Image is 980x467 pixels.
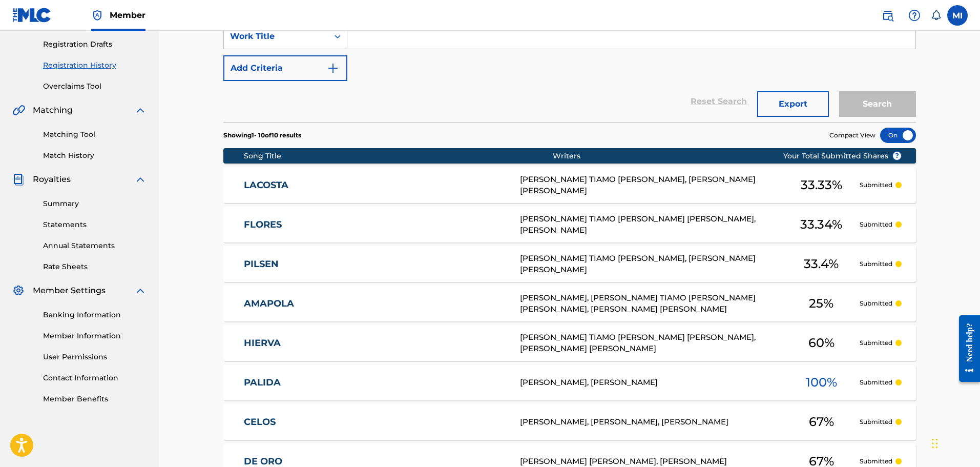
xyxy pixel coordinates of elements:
span: 100 % [806,373,837,392]
span: ? [893,152,901,160]
img: MLC Logo [12,8,52,23]
a: Matching Tool [43,129,147,140]
div: [PERSON_NAME] TIAMO [PERSON_NAME] [PERSON_NAME], [PERSON_NAME] [PERSON_NAME] [520,332,783,355]
span: Compact View [829,131,875,140]
div: [PERSON_NAME], [PERSON_NAME] TIAMO [PERSON_NAME] [PERSON_NAME], [PERSON_NAME] [PERSON_NAME] [520,292,783,315]
span: Your Total Submitted Shares [783,151,902,161]
button: Add Criteria [223,55,347,81]
a: Annual Statements [43,240,147,251]
div: Arrastrar [932,428,938,459]
span: 60 % [808,334,835,352]
p: Showing 1 - 10 of 10 results [223,131,301,140]
span: Matching [33,104,73,116]
p: Submitted [860,259,892,269]
a: User Permissions [43,352,147,362]
img: Member Settings [12,285,25,297]
img: expand [134,173,147,186]
a: Match History [43,150,147,161]
span: 33.4 % [804,255,839,273]
a: Rate Sheets [43,261,147,272]
p: Submitted [860,299,892,308]
a: Public Search [878,5,898,26]
p: Submitted [860,338,892,348]
span: 33.33 % [801,176,842,194]
span: Member [110,9,145,21]
img: Royalties [12,173,25,186]
a: FLORES [244,219,506,231]
span: 25 % [809,294,833,313]
form: Search Form [223,24,916,122]
p: Submitted [860,378,892,387]
iframe: Chat Widget [929,418,980,467]
div: [PERSON_NAME], [PERSON_NAME], [PERSON_NAME] [520,416,783,428]
p: Submitted [860,180,892,190]
div: Writers [553,151,816,161]
img: expand [134,285,147,297]
a: PILSEN [244,258,506,270]
div: Notifications [931,10,941,21]
p: Submitted [860,220,892,229]
p: Submitted [860,417,892,427]
div: Help [904,5,925,26]
a: Registration Drafts [43,39,147,50]
img: expand [134,104,147,116]
img: help [908,9,921,22]
a: Overclaims Tool [43,81,147,92]
button: Export [757,91,829,117]
a: HIERVA [244,337,506,349]
div: Work Title [230,30,322,43]
span: 67 % [809,413,834,431]
div: [PERSON_NAME] TIAMO [PERSON_NAME], [PERSON_NAME] [PERSON_NAME] [520,174,783,197]
span: Royalties [33,173,71,186]
p: Submitted [860,457,892,466]
img: 9d2ae6d4665cec9f34b9.svg [327,62,339,74]
a: AMAPOLA [244,298,506,310]
img: Matching [12,104,25,116]
div: [PERSON_NAME], [PERSON_NAME] [520,377,783,389]
a: PALIDA [244,377,506,389]
span: Member Settings [33,285,106,297]
div: Song Title [244,151,553,161]
div: [PERSON_NAME] TIAMO [PERSON_NAME], [PERSON_NAME] [PERSON_NAME] [520,253,783,276]
a: Statements [43,219,147,230]
span: 33.34 % [800,215,842,234]
a: Member Information [43,331,147,341]
iframe: Resource Center [951,307,980,390]
a: Contact Information [43,373,147,383]
img: Top Rightsholder [91,9,103,22]
a: Registration History [43,60,147,71]
div: [PERSON_NAME] TIAMO [PERSON_NAME] [PERSON_NAME], [PERSON_NAME] [520,213,783,236]
a: Banking Information [43,310,147,320]
a: Member Benefits [43,394,147,404]
a: Summary [43,198,147,209]
img: search [882,9,894,22]
div: Widget de chat [929,418,980,467]
a: LACOSTA [244,179,506,191]
a: CELOS [244,416,506,428]
div: User Menu [947,5,968,26]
